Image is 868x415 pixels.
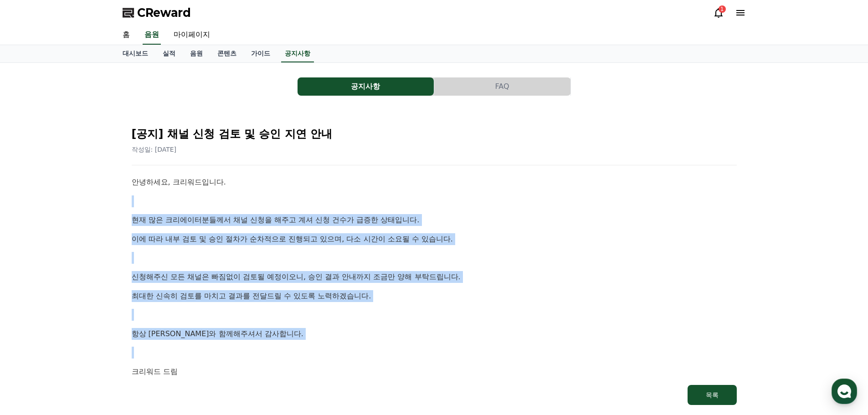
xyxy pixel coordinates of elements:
a: CReward [123,5,191,20]
a: 음원 [183,45,210,62]
a: 가이드 [244,45,277,62]
span: 홈 [29,302,34,310]
p: 안녕하세요, 크리워드입니다. [132,176,737,188]
a: 대시보드 [115,45,155,62]
p: 신청해주신 모든 채널은 빠짐없이 검토될 예정이오니, 승인 결과 안내까지 조금만 양해 부탁드립니다. [132,271,737,283]
a: 마이페이지 [166,26,217,45]
p: 항상 [PERSON_NAME]와 함께해주셔서 감사합니다. [132,328,737,340]
a: 공지사항 [281,45,314,62]
span: CReward [137,5,191,20]
span: 대화 [83,303,94,310]
button: FAQ [434,77,570,96]
div: 1 [719,5,726,13]
a: 홈 [115,26,137,45]
div: 목록 [706,390,719,400]
p: 현재 많은 크리에이터분들께서 채널 신청을 해주고 계셔 신청 건수가 급증한 상태입니다. [132,214,737,226]
a: 실적 [155,45,183,62]
a: 홈 [3,289,60,312]
a: 1 [713,7,724,18]
h2: [공지] 채널 신청 검토 및 승인 지연 안내 [132,127,737,141]
a: 음원 [143,26,161,45]
a: 콘텐츠 [210,45,244,62]
span: 설정 [141,302,152,310]
a: 목록 [132,385,737,405]
span: 작성일: [DATE] [132,146,177,153]
button: 목록 [688,385,737,405]
a: 설정 [118,289,175,312]
p: 이에 따라 내부 검토 및 승인 절차가 순차적으로 진행되고 있으며, 다소 시간이 소요될 수 있습니다. [132,233,737,245]
p: 크리워드 드림 [132,366,737,378]
a: FAQ [434,77,571,96]
a: 대화 [60,289,118,312]
p: 최대한 신속히 검토를 마치고 결과를 전달드릴 수 있도록 노력하겠습니다. [132,290,737,302]
button: 공지사항 [298,77,434,96]
a: 공지사항 [298,77,434,96]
